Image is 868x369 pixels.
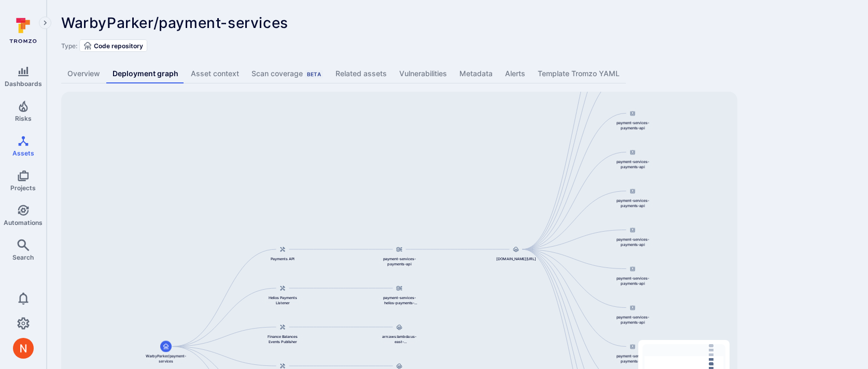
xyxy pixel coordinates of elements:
[379,295,420,305] span: payment-services-helios-payments-listener
[15,115,32,122] span: Risks
[12,253,34,261] span: Search
[496,256,536,261] span: [DOMAIN_NAME][URL]
[612,353,653,363] span: payment-services-payments-api
[499,64,531,83] a: Alerts
[612,275,653,286] span: payment-services-payments-api
[12,149,34,157] span: Assets
[612,159,653,169] span: payment-services-payments-api
[271,256,295,261] span: Payments API
[329,64,393,83] a: Related assets
[61,64,106,83] a: Overview
[393,64,453,83] a: Vulnerabilities
[453,64,499,83] a: Metadata
[262,295,303,305] span: Helios Payments Listener
[5,80,42,88] span: Dashboards
[61,42,77,50] span: Type:
[61,14,288,32] span: WarbyParker/payment-services
[4,219,43,226] span: Automations
[379,334,420,344] span: arn:aws:lambda:us-east-1:844647875270:function:payment-services-fnbalances-events-pub-stage-us-ea...
[612,236,653,247] span: payment-services-payments-api
[612,314,653,324] span: payment-services-payments-api
[612,120,653,130] span: payment-services-payments-api
[185,64,245,83] a: Asset context
[305,70,323,78] div: Beta
[94,42,143,50] span: Code repository
[531,64,626,83] a: Template Tromzo YAML
[262,334,303,344] span: Finance Balances Events Publisher
[612,197,653,208] span: payment-services-payments-api
[39,17,51,29] button: Expand navigation menu
[13,338,34,359] div: Neeren Patki
[145,353,187,363] span: WarbyParker/payment-services
[10,184,36,192] span: Projects
[106,64,185,83] a: Deployment graph
[13,338,34,359] img: ACg8ocIprwjrgDQnDsNSk9Ghn5p5-B8DpAKWoJ5Gi9syOE4K59tr4Q=s96-c
[379,256,420,266] span: payment-services-payments-api
[41,19,49,27] i: Expand navigation menu
[61,64,853,83] div: Asset tabs
[251,68,323,79] div: Scan coverage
